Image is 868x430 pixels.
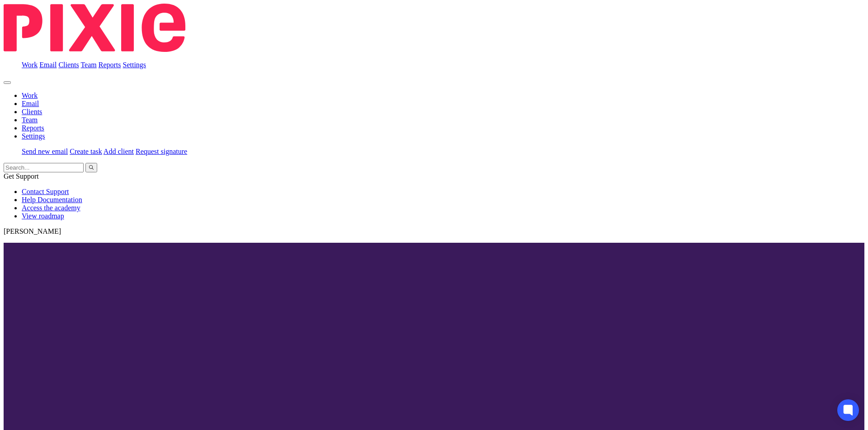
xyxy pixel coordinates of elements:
[70,148,102,155] a: Create task
[4,172,39,180] span: Get Support
[22,61,38,69] a: Work
[22,100,39,107] a: Email
[22,92,38,99] a: Work
[4,163,84,172] input: Search
[22,212,64,220] a: View roadmap
[22,196,82,203] a: Help Documentation
[22,124,44,132] a: Reports
[4,4,185,52] img: Pixie
[58,61,79,69] a: Clients
[39,61,57,69] a: Email
[123,61,146,69] a: Settings
[4,227,864,236] p: [PERSON_NAME]
[104,148,134,155] a: Add client
[22,132,45,140] a: Settings
[80,61,96,69] a: Team
[22,108,42,116] a: Clients
[22,188,69,195] a: Contact Support
[22,204,80,212] a: Access the academy
[22,116,38,124] a: Team
[22,148,68,155] a: Send new email
[99,61,121,69] a: Reports
[136,148,187,155] a: Request signature
[85,163,97,172] button: Search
